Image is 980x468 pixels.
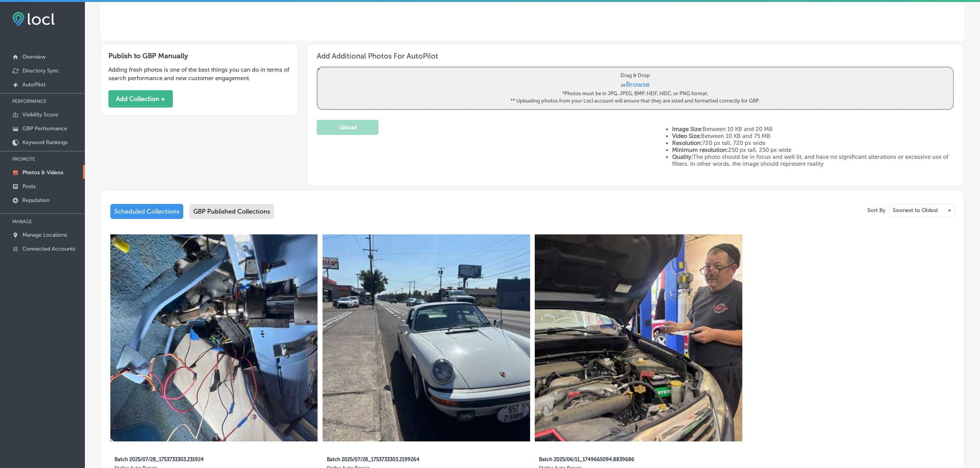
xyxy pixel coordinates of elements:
p: GBP Performance [22,125,67,132]
label: Batch 2025/07/28_1753733303.2199264 [327,452,474,465]
li: Between 10 KB and 75 MB [672,133,953,140]
li: The photo should be in focus and well lit, and have no significant alterations or excessive use o... [672,153,953,167]
p: Manage Locations [22,232,67,238]
strong: Minimum resolution: [672,146,728,153]
label: Batch 2025/06/11_1749665094.8839686 [539,452,686,465]
strong: Image Size: [672,126,703,133]
p: Visibility Score [22,111,58,118]
p: Photos & Videos [22,169,63,176]
p: Posts [22,183,35,190]
img: Collection thumbnail [323,234,530,441]
p: Sort By [867,207,885,214]
p: Connected Accounts [22,246,75,252]
span: Browse [626,80,650,88]
button: Add Collection + [108,90,173,108]
div: Soonest to Oldest [890,204,954,217]
p: Overview [22,54,46,60]
p: Adding fresh photos is one of the best things you can do in terms of search performance and new c... [108,66,291,82]
p: Reputation [22,197,49,204]
div: GBP Published Collections [189,204,274,219]
p: Keyword Rankings [22,139,68,146]
img: fda3e92497d09a02dc62c9cd864e3231.png [12,12,55,26]
li: 250 px tall, 250 px wide [672,146,953,153]
label: Batch 2025/07/28_1753733303.231924 [115,452,262,465]
button: Upload [317,120,378,135]
h3: Add Additional Photos For AutoPilot [317,52,953,61]
img: Collection thumbnail [535,234,742,441]
img: Collection thumbnail [110,234,318,441]
strong: Quality: [672,153,693,160]
strong: Video Size: [672,133,701,140]
div: Scheduled Collections [110,204,183,219]
p: Directory Sync [22,67,59,74]
strong: Resolution: [672,140,702,146]
h3: Publish to GBP Manually [108,52,291,60]
p: Soonest to Oldest [893,207,938,214]
label: Drag & Drop or *Photos must be in JPG, JPEG, BMP, HEIF, HEIC, or PNG format. ** Uploading photos ... [508,69,762,107]
p: AutoPilot [22,81,46,88]
li: 720 px tall, 720 px wide [672,140,953,146]
li: Between 10 KB and 20 MB [672,126,953,133]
